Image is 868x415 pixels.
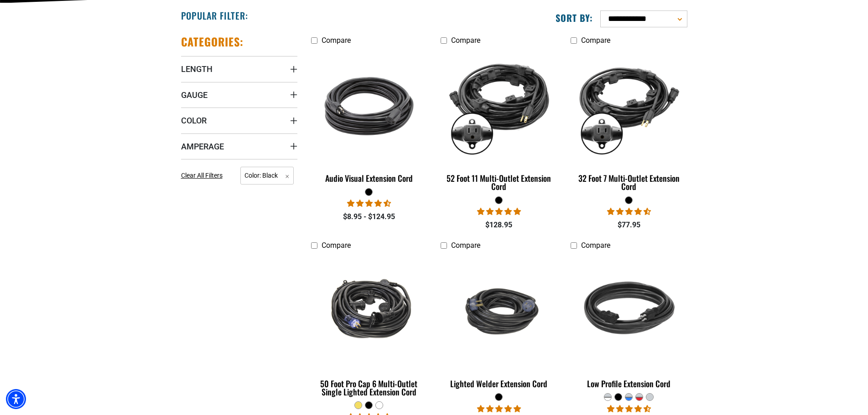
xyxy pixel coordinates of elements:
[442,54,556,159] img: black
[441,220,557,231] div: $128.95
[571,49,687,196] a: black 32 Foot 7 Multi-Outlet Extension Cord
[181,56,297,82] summary: Length
[451,241,480,250] span: Compare
[181,133,297,159] summary: Amperage
[477,207,521,216] span: 4.95 stars
[322,36,351,45] span: Compare
[312,54,426,159] img: black
[311,174,427,182] div: Audio Visual Extension Cord
[607,207,651,216] span: 4.67 stars
[571,255,687,393] a: black Low Profile Extension Cord
[322,241,351,250] span: Compare
[347,199,391,208] span: 4.68 stars
[311,49,427,188] a: black Audio Visual Extension Cord
[572,259,686,364] img: black
[441,49,557,196] a: black 52 Foot 11 Multi-Outlet Extension Cord
[240,171,294,179] a: Color: Black
[181,35,244,49] h2: Categories:
[181,108,297,133] summary: Color
[240,167,294,184] span: Color: Black
[581,241,610,250] span: Compare
[556,12,593,24] label: Sort by:
[181,141,224,152] span: Amperage
[311,379,427,396] div: 50 Foot Pro Cap 6 Multi-Outlet Single Lighted Extension Cord
[181,82,297,108] summary: Gauge
[572,54,686,159] img: black
[441,174,557,190] div: 52 Foot 11 Multi-Outlet Extension Cord
[181,172,223,179] span: Clear All Filters
[477,405,521,413] span: 5.00 stars
[571,379,687,388] div: Low Profile Extension Cord
[181,90,208,100] span: Gauge
[311,211,427,222] div: $8.95 - $124.95
[441,379,557,388] div: Lighted Welder Extension Cord
[571,174,687,190] div: 32 Foot 7 Multi-Outlet Extension Cord
[451,36,480,45] span: Compare
[441,255,557,393] a: black Lighted Welder Extension Cord
[312,259,426,364] img: black
[6,389,26,409] div: Accessibility Menu
[442,277,556,347] img: black
[311,255,427,401] a: black 50 Foot Pro Cap 6 Multi-Outlet Single Lighted Extension Cord
[181,115,207,126] span: Color
[181,10,248,21] h2: Popular Filter:
[181,171,226,180] a: Clear All Filters
[607,405,651,413] span: 4.50 stars
[581,36,610,45] span: Compare
[181,64,213,74] span: Length
[571,220,687,231] div: $77.95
